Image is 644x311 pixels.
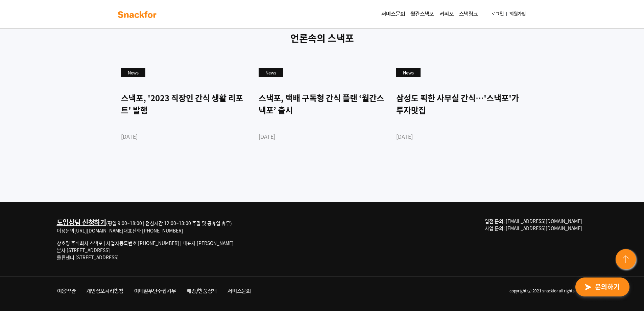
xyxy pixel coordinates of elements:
img: floating-button [614,248,639,272]
span: 입점 문의: [EMAIL_ADDRESS][DOMAIN_NAME] 사업 문의: [EMAIL_ADDRESS][DOMAIN_NAME] [485,218,582,231]
a: 배송/반품정책 [181,285,222,297]
a: 스낵링크 [456,7,481,21]
a: News 삼성도 픽한 사무실 간식…'스낵포'가 투자맛집 [DATE] [396,68,523,164]
a: 이메일무단수집거부 [129,285,181,297]
div: News [121,68,145,77]
div: News [396,68,421,77]
a: 월간스낵포 [408,7,437,21]
a: 도입상담 신청하기 [57,217,106,227]
div: [DATE] [396,132,523,140]
span: 설정 [104,225,113,230]
a: [URL][DOMAIN_NAME] [74,227,123,234]
a: 서비스문의 [222,285,256,297]
a: 대화 [45,215,87,231]
a: 개인정보처리방침 [81,285,129,297]
span: 대화 [62,225,70,230]
div: (평일 9:00~18:00 | 점심시간 12:00~13:00 주말 및 공휴일 휴무) 이용문의 대표전화 [PHONE_NUMBER] [57,218,234,234]
img: background-main-color.svg [116,9,159,20]
p: 상호명 주식회사 스낵포 | 사업자등록번호 [PHONE_NUMBER] | 대표자 [PERSON_NAME] 본사 [STREET_ADDRESS] 물류센터 [STREET_ADDRESS] [57,240,234,261]
a: 이용약관 [52,285,81,297]
a: 홈 [2,215,45,231]
a: 설정 [87,215,130,231]
a: 회원가입 [507,8,528,20]
div: [DATE] [259,132,385,140]
a: News 스낵포, '2023 직장인 간식 생활 리포트' 발행 [DATE] [121,68,248,164]
div: [DATE] [121,132,248,140]
li: copyright ⓒ 2021 snackfor all rights reserved. [256,285,593,297]
div: News [259,68,283,77]
a: 커피포 [437,7,456,21]
div: 스낵포, '2023 직장인 간식 생활 리포트' 발행 [121,92,248,116]
span: 홈 [21,225,25,230]
a: 로그인 [489,8,506,20]
a: News 스낵포, 택배 구독형 간식 플랜 ‘월간스낵포’ 출시 [DATE] [259,68,385,164]
div: 삼성도 픽한 사무실 간식…'스낵포'가 투자맛집 [396,92,523,116]
a: 서비스문의 [379,7,408,21]
div: 스낵포, 택배 구독형 간식 플랜 ‘월간스낵포’ 출시 [259,92,385,116]
p: 언론속의 스낵포 [116,31,528,45]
